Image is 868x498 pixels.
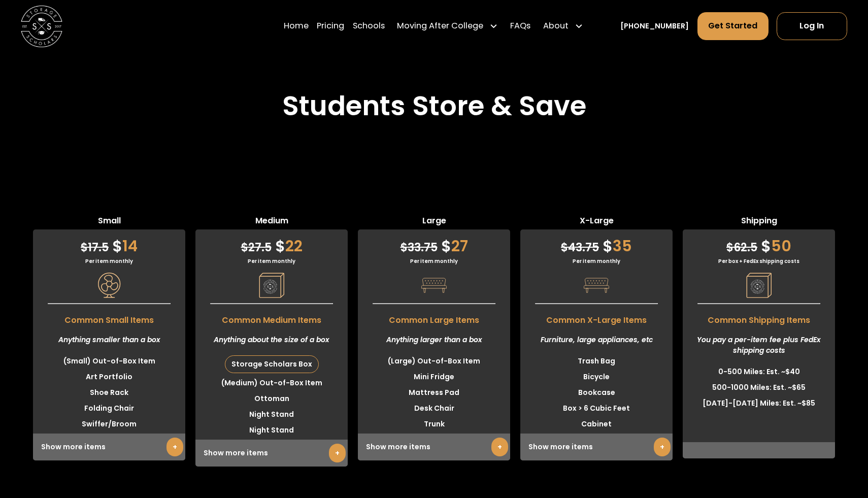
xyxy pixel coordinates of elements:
div: Show more items [358,434,510,460]
li: Ottoman [195,391,348,407]
a: Home [284,12,309,41]
div: 27 [358,229,510,257]
li: [DATE]-[DATE] Miles: Est. ~$85 [683,395,835,411]
span: $ [81,240,88,255]
div: About [543,20,569,32]
li: Bicycle [520,369,673,385]
a: Schools [353,12,385,41]
img: Pricing Category Icon [584,273,609,298]
li: Night Stand [195,407,348,422]
div: Storage Scholars Box [225,356,318,373]
div: Per item monthly [195,257,348,265]
span: $ [112,235,122,257]
li: Swiffer/Broom [33,416,185,432]
span: $ [761,235,771,257]
a: + [329,444,346,462]
div: 14 [33,229,185,257]
span: $ [441,235,451,257]
span: Common Large Items [358,309,510,326]
li: Cabinet [520,416,673,432]
div: 50 [683,229,835,257]
div: You pay a per-item fee plus FedEx shipping costs [683,326,835,364]
li: Bookcase [520,385,673,401]
div: Show more items [33,434,185,460]
li: Desk Chair [358,401,510,416]
span: $ [241,240,248,255]
li: Art Portfolio [33,369,185,385]
span: 17.5 [81,240,109,255]
span: Common Medium Items [195,309,348,326]
div: Show more items [195,440,348,467]
li: Box > 6 Cubic Feet [520,401,673,416]
span: 43.75 [561,240,599,255]
img: Storage Scholars main logo [21,5,62,47]
li: 0-500 Miles: Est. ~$40 [683,364,835,380]
li: Trunk [358,416,510,432]
span: $ [726,240,733,255]
span: 33.75 [400,240,438,255]
div: About [539,12,587,41]
a: Pricing [317,12,344,41]
span: Common X-Large Items [520,309,673,326]
span: Small [33,215,185,229]
li: Folding Chair [33,401,185,416]
span: 62.5 [726,240,757,255]
span: 27.5 [241,240,272,255]
a: + [654,438,671,456]
div: Per box + FedEx shipping costs [683,257,835,265]
li: 500-1000 Miles: Est. ~$65 [683,380,835,395]
div: Per item monthly [358,257,510,265]
div: Show more items [520,434,673,460]
img: Pricing Category Icon [746,273,772,298]
img: Pricing Category Icon [421,273,447,298]
div: Per item monthly [33,257,185,265]
li: Mattress Pad [358,385,510,401]
span: Common Small Items [33,309,185,326]
a: + [166,438,183,456]
span: $ [561,240,568,255]
div: 22 [195,229,348,257]
span: Medium [195,215,348,229]
div: Anything about the size of a box [195,326,348,353]
a: Get Started [697,12,769,40]
img: Pricing Category Icon [96,273,122,298]
span: $ [603,235,613,257]
div: Moving After College [393,12,502,41]
div: Anything larger than a box [358,326,510,353]
a: Log In [777,12,847,40]
a: FAQs [510,12,530,41]
div: Moving After College [397,20,483,32]
h2: Students Store & Save [282,90,586,122]
span: Shipping [683,215,835,229]
span: $ [400,240,408,255]
li: (Large) Out-of-Box Item [358,353,510,369]
a: [PHONE_NUMBER] [620,20,689,31]
li: Mini Fridge [358,369,510,385]
span: Large [358,215,510,229]
span: X-Large [520,215,673,229]
div: 35 [520,229,673,257]
a: + [491,438,508,456]
span: Common Shipping Items [683,309,835,326]
div: Per item monthly [520,257,673,265]
li: Shoe Rack [33,385,185,401]
div: Anything smaller than a box [33,326,185,353]
div: Furniture, large appliances, etc [520,326,673,353]
span: $ [275,235,285,257]
li: (Small) Out-of-Box Item [33,353,185,369]
img: Pricing Category Icon [259,273,284,298]
li: Trash Bag [520,353,673,369]
li: Night Stand [195,422,348,438]
li: (Medium) Out-of-Box Item [195,375,348,391]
